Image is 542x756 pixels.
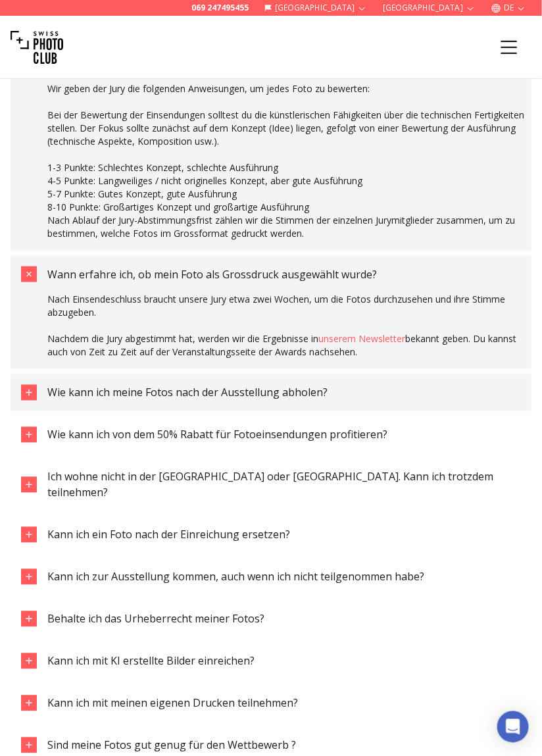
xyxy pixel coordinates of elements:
[47,201,531,214] li: 8-10 Punkte: Großartiges Konzept und großartige Ausführung
[47,612,264,626] span: Behalte ich das Urheberrecht meiner Fotos?
[11,21,63,74] img: Swiss photo club
[47,528,290,542] span: Kann ich ein Foto nach der Einreichung ersetzen?
[47,738,296,753] span: Sind meine Fotos gut genug für den Wettbewerb ?
[47,570,424,584] span: Kann ich zur Ausstellung kommen, auch wenn ich nicht teilgenommen habe?
[47,696,298,711] span: Kann ich mit meinen eigenen Drucken teilnehmen?
[47,82,531,95] p: Wir geben der Jury die folgenden Anweisungen, um jedes Foto zu bewerten:
[47,654,255,668] span: Kann ich mit KI erstellte Bilder einreichen?
[11,685,531,722] button: Kann ich mit meinen eigenen Drucken teilnehmen?
[11,416,531,453] button: Wie kann ich von dem 50% Rabatt für Fotoeinsendungen profitieren?
[191,3,249,13] a: 069 247495455
[487,25,531,70] button: Menu
[47,43,531,251] div: Wie funktioniert die Juryauswahl?
[47,161,531,174] li: 1-3 Punkte: Schlechtes Konzept, schlechte Ausführung
[11,459,531,511] button: Ich wohne nicht in der [GEOGRAPHIC_DATA] oder [GEOGRAPHIC_DATA]. Kann ich trotzdem teilnehmen?
[318,332,405,345] a: unserem Newsletter
[497,711,529,743] div: Open Intercom Messenger
[11,643,531,680] button: Kann ich mit KI erstellte Bilder einreichen?
[47,470,493,500] span: Ich wohne nicht in der [GEOGRAPHIC_DATA] oder [GEOGRAPHIC_DATA]. Kann ich trotzdem teilnehmen?
[11,559,531,595] button: Kann ich zur Ausstellung kommen, auch wenn ich nicht teilgenommen habe?
[47,293,531,369] div: Wann erfahre ich, ob mein Foto als Grossdruck ausgewählt wurde?
[47,267,377,282] span: Wann erfahre ich, ob mein Foto als Grossdruck ausgewählt wurde?
[47,386,328,400] span: Wie kann ich meine Fotos nach der Ausstellung abholen?
[47,293,531,319] p: Nach Einsendeschluss braucht unsere Jury etwa zwei Wochen, um die Fotos durchzusehen und ihre Sti...
[47,214,531,240] p: Nach Ablauf der Jury-Abstimmungsfrist zählen wir die Stimmen der einzelnen Jurymitglieder zusamme...
[11,601,531,638] button: Behalte ich das Urheberrecht meiner Fotos?
[11,256,531,293] button: Wann erfahre ich, ob mein Foto als Grossdruck ausgewählt wurde?
[47,332,531,359] p: Nachdem die Jury abgestimmt hat, werden wir die Ergebnisse in bekannt geben. Du kannst auch von Z...
[11,517,531,553] button: Kann ich ein Foto nach der Einreichung ersetzen?
[47,428,387,442] span: Wie kann ich von dem 50% Rabatt für Fotoeinsendungen profitieren?
[47,174,531,188] li: 4-5 Punkte: Langweiliges / nicht originelles Konzept, aber gute Ausführung
[47,109,531,148] p: Bei der Bewertung der Einsendungen solltest du die künstlerischen Fähigkeiten über die technische...
[11,374,531,411] button: Wie kann ich meine Fotos nach der Ausstellung abholen?
[47,188,531,201] li: 5-7 Punkte: Gutes Konzept, gute Ausführung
